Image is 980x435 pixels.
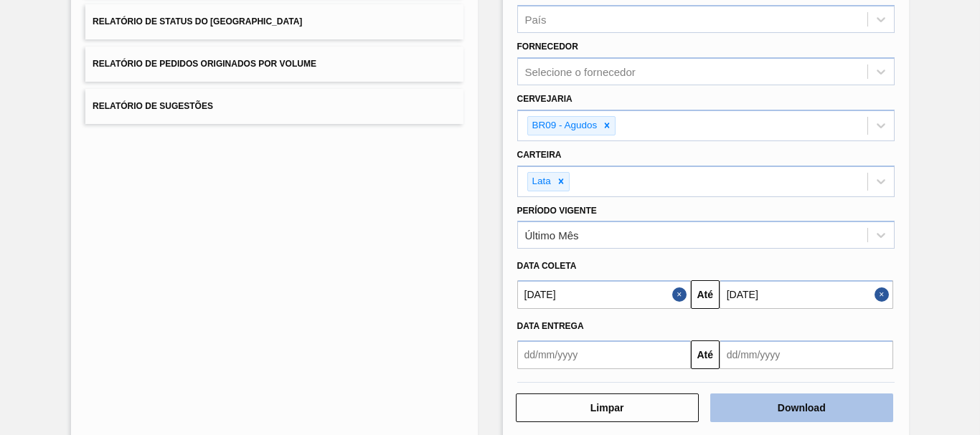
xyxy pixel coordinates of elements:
button: Close [875,280,893,309]
div: Último Mês [525,229,579,242]
span: Data entrega [517,321,584,331]
button: Limpar [516,393,699,422]
span: Data coleta [517,261,577,271]
input: dd/mm/yyyy [517,340,691,369]
span: Relatório de Sugestões [93,101,213,111]
button: Relatório de Pedidos Originados por Volume [85,47,463,82]
input: dd/mm/yyyy [720,340,893,369]
span: Relatório de Pedidos Originados por Volume [93,59,316,69]
label: Carteira [517,150,562,160]
input: dd/mm/yyyy [517,280,691,309]
button: Até [691,340,720,369]
label: Fornecedor [517,42,578,52]
button: Close [672,280,691,309]
div: País [525,14,547,26]
span: Relatório de Status do [GEOGRAPHIC_DATA] [93,16,302,27]
div: Lata [528,173,553,191]
button: Relatório de Status do [GEOGRAPHIC_DATA] [85,4,463,39]
div: Selecione o fornecedor [525,66,636,78]
button: Relatório de Sugestões [85,89,463,124]
div: BR09 - Agudos [528,117,600,135]
input: dd/mm/yyyy [720,280,893,309]
button: Download [710,393,893,422]
label: Período Vigente [517,206,597,216]
button: Até [691,280,720,309]
label: Cervejaria [517,94,573,104]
